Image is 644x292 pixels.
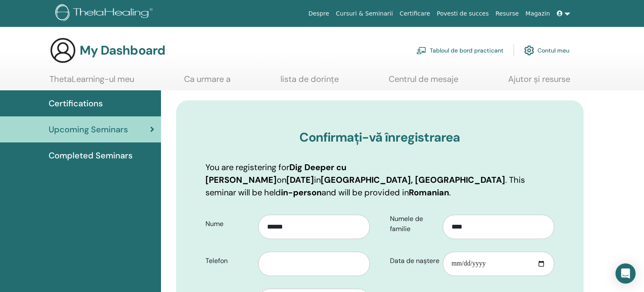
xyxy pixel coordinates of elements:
a: Centrul de mesaje [389,74,458,90]
a: Contul meu [524,41,569,60]
span: Certifications [49,97,103,110]
a: ThetaLearning-ul meu [49,74,134,90]
h3: My Dashboard [80,43,165,58]
a: Ajutor și resurse [508,74,570,90]
h3: Confirmați-vă înregistrarea [205,130,554,145]
a: Cursuri & Seminarii [332,6,396,21]
label: Telefon [199,253,258,269]
div: Open Intercom Messenger [615,263,636,284]
a: Resurse [492,6,522,21]
label: Data de naștere [384,253,443,269]
a: Magazin [522,6,553,21]
label: Numele de familie [384,211,443,237]
a: Povesti de succes [434,6,492,21]
img: chalkboard-teacher.svg [416,47,426,54]
a: Certificare [396,6,434,21]
span: Upcoming Seminars [49,123,128,136]
p: You are registering for on in . This seminar will be held and will be provided in . [205,161,554,199]
img: generic-user-icon.jpg [49,37,76,64]
a: Despre [305,6,332,21]
a: Tabloul de bord practicant [416,41,504,60]
b: [DATE] [286,174,314,185]
a: Ca urmare a [184,74,231,90]
b: [GEOGRAPHIC_DATA], [GEOGRAPHIC_DATA] [321,174,505,185]
b: in-person [281,187,322,198]
a: lista de dorințe [280,74,339,90]
img: logo.png [55,4,156,23]
label: Nume [199,216,258,232]
img: cog.svg [524,43,534,58]
b: Romanian [409,187,449,198]
span: Completed Seminars [49,149,132,162]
